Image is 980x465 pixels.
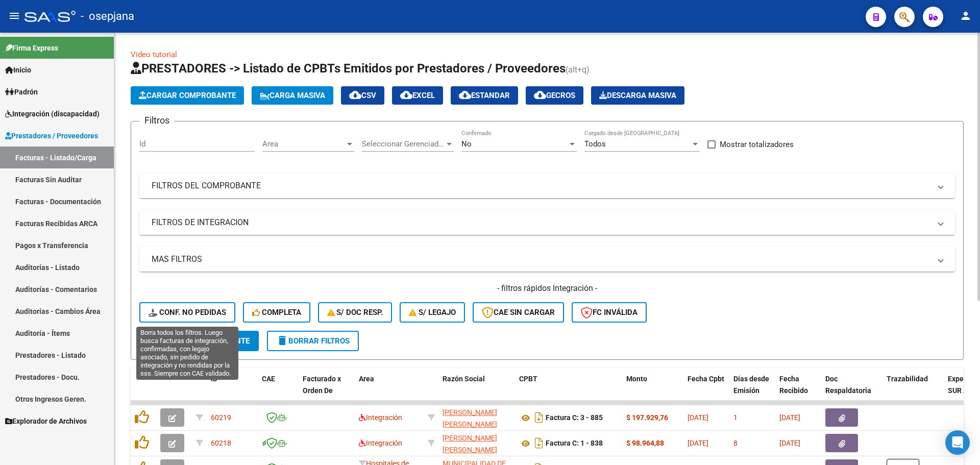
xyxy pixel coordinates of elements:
button: Buscar Comprobante [139,331,259,351]
span: - osepjana [81,5,134,28]
strong: $ 98.964,88 [626,439,664,447]
button: Conf. no pedidas [139,302,235,323]
mat-icon: person [960,10,972,22]
span: Prestadores / Proveedores [5,130,98,141]
div: Open Intercom Messenger [945,430,970,455]
span: [PERSON_NAME] [PERSON_NAME] [443,434,497,454]
datatable-header-cell: Fecha Cpbt [683,368,729,413]
strong: Factura C: 1 - 838 [546,439,603,448]
span: 60218 [211,439,231,447]
mat-icon: cloud_download [534,89,546,101]
span: Area [262,139,345,149]
app-download-masive: Descarga masiva de comprobantes (adjuntos) [591,86,684,105]
button: Gecros [526,86,583,105]
span: Seleccionar Gerenciador [362,139,445,149]
datatable-header-cell: CPBT [515,368,622,413]
mat-icon: menu [8,10,20,22]
span: Explorador de Archivos [5,415,87,427]
h3: Filtros [139,113,175,128]
span: FC Inválida [581,308,638,317]
datatable-header-cell: Monto [622,368,683,413]
span: CAE [262,375,275,383]
span: Días desde Emisión [733,375,769,395]
datatable-header-cell: Doc Respaldatoria [821,368,883,413]
span: Mostrar totalizadores [720,138,794,151]
span: S/ legajo [409,308,456,317]
span: [DATE] [779,413,800,422]
span: Gecros [534,91,575,100]
button: CSV [341,86,384,105]
span: [DATE] [779,439,800,447]
strong: Factura C: 3 - 885 [546,414,603,422]
span: S/ Doc Resp. [327,308,383,317]
div: 23372757124 [443,432,511,454]
mat-icon: cloud_download [459,89,471,101]
span: Inicio [5,64,31,76]
button: FC Inválida [572,302,647,323]
mat-icon: search [149,334,161,347]
button: CAE SIN CARGAR [473,302,564,323]
mat-icon: cloud_download [349,89,361,101]
datatable-header-cell: Facturado x Orden De [299,368,355,413]
button: Cargar Comprobante [131,86,244,105]
span: EXCEL [400,91,435,100]
button: Carga Masiva [252,86,333,105]
mat-icon: delete [276,334,288,347]
datatable-header-cell: Trazabilidad [883,368,944,413]
mat-icon: cloud_download [400,89,412,101]
span: Facturado x Orden De [303,375,341,395]
mat-panel-title: FILTROS DEL COMPROBANTE [152,180,930,191]
span: [DATE] [688,439,708,447]
span: Borrar Filtros [276,336,350,346]
span: Fecha Cpbt [688,375,724,383]
span: Todos [584,139,606,149]
span: Area [359,375,374,383]
a: Video tutorial [131,50,177,59]
span: Estandar [459,91,510,100]
span: PRESTADORES -> Listado de CPBTs Emitidos por Prestadores / Proveedores [131,61,566,76]
span: Razón Social [443,375,485,383]
span: CAE SIN CARGAR [482,308,555,317]
span: Padrón [5,86,38,97]
span: Cargar Comprobante [139,91,236,100]
span: Doc Respaldatoria [825,375,871,395]
h4: - filtros rápidos Integración - [139,283,955,294]
button: Estandar [451,86,518,105]
i: Descargar documento [532,435,546,451]
mat-expansion-panel-header: FILTROS DEL COMPROBANTE [139,174,955,198]
span: ID [211,375,217,383]
button: Descarga Masiva [591,86,684,105]
span: Integración [359,439,402,447]
mat-expansion-panel-header: FILTROS DE INTEGRACION [139,210,955,235]
span: Conf. no pedidas [149,308,226,317]
span: 1 [733,413,738,422]
span: [DATE] [688,413,708,422]
span: Trazabilidad [887,375,928,383]
span: Completa [252,308,301,317]
span: 8 [733,439,738,447]
span: Carga Masiva [260,91,325,100]
datatable-header-cell: Días desde Emisión [729,368,775,413]
span: Integración [359,413,402,422]
button: Completa [243,302,310,323]
span: No [461,139,472,149]
mat-expansion-panel-header: MAS FILTROS [139,247,955,272]
span: [PERSON_NAME] [PERSON_NAME] [443,408,497,428]
strong: $ 197.929,76 [626,413,668,422]
button: S/ Doc Resp. [318,302,393,323]
span: Firma Express [5,42,58,54]
span: Descarga Masiva [599,91,676,100]
datatable-header-cell: Fecha Recibido [775,368,821,413]
span: (alt+q) [566,65,590,75]
span: Fecha Recibido [779,375,808,395]
span: Integración (discapacidad) [5,108,100,119]
span: Buscar Comprobante [149,336,250,346]
button: Borrar Filtros [267,331,359,351]
div: 27379629542 [443,407,511,428]
mat-panel-title: MAS FILTROS [152,254,930,265]
datatable-header-cell: CAE [258,368,299,413]
span: CSV [349,91,376,100]
mat-panel-title: FILTROS DE INTEGRACION [152,217,930,228]
datatable-header-cell: Area [355,368,424,413]
button: EXCEL [392,86,443,105]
